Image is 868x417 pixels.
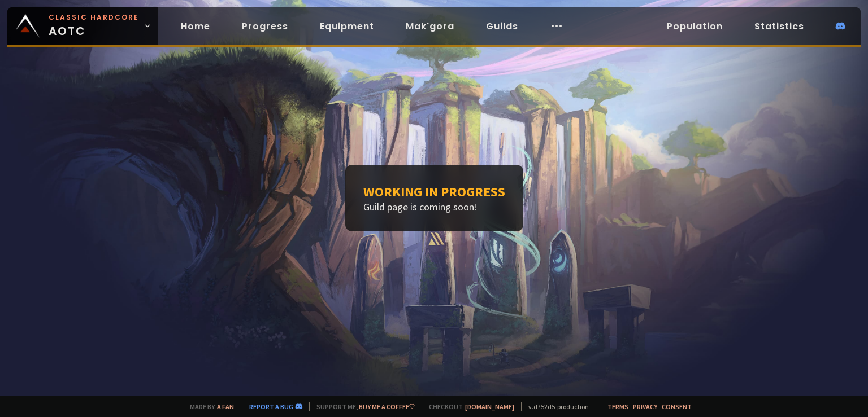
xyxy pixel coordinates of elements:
a: Consent [662,402,692,411]
a: Privacy [633,402,657,411]
span: v. d752d5 - production [521,402,589,411]
span: Checkout [422,402,514,411]
a: Statistics [745,15,813,38]
span: Made by [183,402,234,411]
span: Support me, [309,402,415,411]
a: Home [172,15,219,38]
span: AOTC [49,12,139,39]
h1: Working in progress [363,183,505,200]
small: Classic Hardcore [49,12,139,23]
a: Terms [607,402,628,411]
a: Progress [233,15,297,38]
a: [DOMAIN_NAME] [465,402,514,411]
a: Report a bug [249,402,293,411]
a: Equipment [311,15,383,38]
a: Mak'gora [397,15,463,38]
a: a fan [217,402,234,411]
a: Buy me a coffee [359,402,415,411]
a: Classic HardcoreAOTC [7,7,158,45]
a: Guilds [477,15,527,38]
div: Guild page is coming soon! [345,165,523,231]
a: Population [658,15,732,38]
